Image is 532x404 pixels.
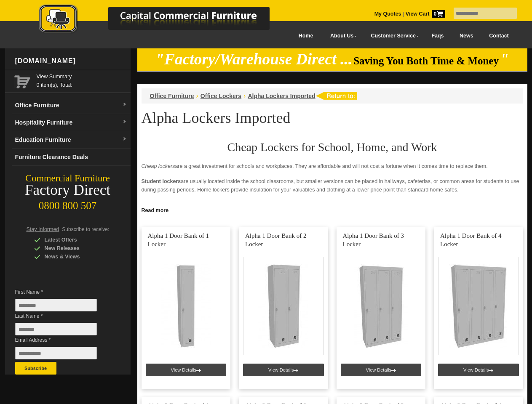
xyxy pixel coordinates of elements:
[62,226,109,232] span: Subscribe to receive:
[142,162,523,170] p: are a great investment for schools and workplaces. They are affordable and will not cost a fortun...
[374,11,401,17] a: My Quotes
[15,347,97,359] input: Email Address *
[424,27,452,45] a: Faqs
[12,131,131,149] a: Education Furnituredropdown
[122,120,127,125] img: dropdown
[5,196,131,212] div: 0800 800 507
[321,27,361,45] a: About Us
[12,114,131,131] a: Hospitality Furnituredropdown
[12,48,131,74] div: [DOMAIN_NAME]
[196,92,198,100] li: ›
[248,93,315,99] a: Alpha Lockers Imported
[122,137,127,142] img: dropdown
[5,173,131,184] div: Commercial Furniture
[37,72,127,81] a: View Summary
[481,27,516,45] a: Contact
[37,72,127,88] span: 0 item(s), Total:
[142,110,523,126] h1: Alpha Lockers Imported
[406,11,445,17] strong: View Cart
[5,184,131,196] div: Factory Direct
[15,312,110,320] span: Last Name *
[15,323,97,335] input: Last Name *
[15,288,110,296] span: First Name *
[15,362,56,375] button: Subscribe
[315,92,357,100] img: return to
[150,93,194,99] a: Office Furniture
[142,141,523,154] h2: Cheap Lockers for School, Home, and Work
[15,299,97,311] input: First Name *
[34,236,114,244] div: Latest Offers
[12,149,131,166] a: Furniture Clearance Deals
[243,92,246,100] li: ›
[500,50,509,68] em: "
[16,4,310,37] a: Capital Commercial Furniture Logo
[142,178,181,184] strong: Student lockers
[137,204,527,215] a: Click to read more
[16,4,310,35] img: Capital Commercial Furniture Logo
[15,336,110,344] span: Email Address *
[361,27,423,45] a: Customer Service
[353,55,499,66] span: Saving You Both Time & Money
[34,252,114,261] div: News & Views
[142,177,523,194] p: are usually located inside the school classrooms, but smaller versions can be placed in hallways,...
[12,97,131,114] a: Office Furnituredropdown
[452,27,481,45] a: News
[27,226,59,232] span: Stay Informed
[122,102,127,107] img: dropdown
[432,10,445,18] span: 0
[404,11,445,17] a: View Cart0
[142,201,523,218] p: provide a sense of security for the employees. Since no one can enter or touch the locker, it red...
[142,163,175,169] em: Cheap lockers
[155,50,352,68] em: "Factory/Warehouse Direct ...
[34,244,114,252] div: New Releases
[201,93,241,99] a: Office Lockers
